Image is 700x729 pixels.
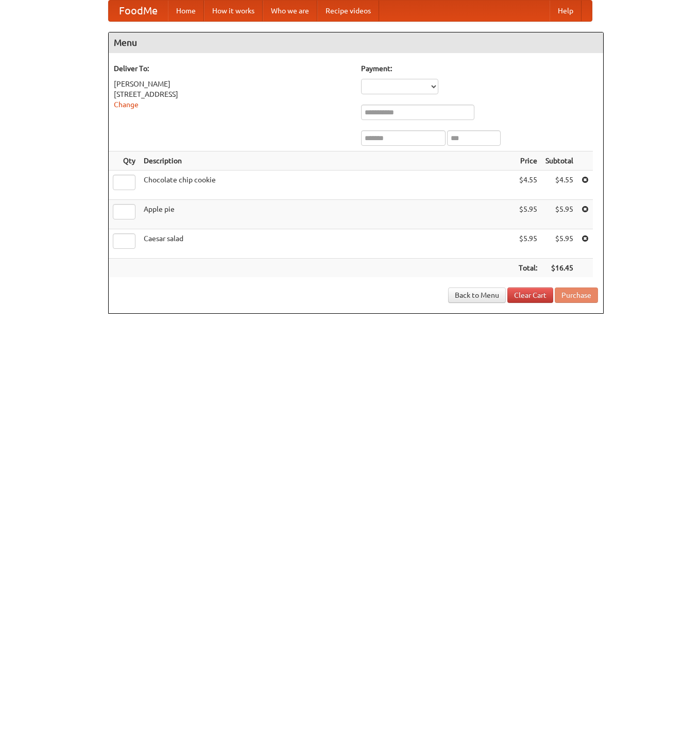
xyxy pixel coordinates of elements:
[515,259,541,278] th: Total:
[168,1,204,21] a: Home
[541,151,577,171] th: Subtotal
[515,151,541,171] th: Price
[140,171,515,200] td: Chocolate chip cookie
[114,63,351,74] h5: Deliver To:
[550,1,582,21] a: Help
[515,171,541,200] td: $4.55
[109,32,603,53] h4: Menu
[114,100,139,109] a: Change
[114,79,351,89] div: [PERSON_NAME]
[109,151,140,171] th: Qty
[263,1,317,21] a: Who we are
[541,229,577,259] td: $5.95
[114,89,351,99] div: [STREET_ADDRESS]
[541,171,577,200] td: $4.55
[448,287,506,303] a: Back to Menu
[140,200,515,229] td: Apple pie
[541,200,577,229] td: $5.95
[204,1,263,21] a: How it works
[109,1,168,21] a: FoodMe
[507,287,553,303] a: Clear Cart
[140,151,515,171] th: Description
[140,229,515,259] td: Caesar salad
[317,1,379,21] a: Recipe videos
[555,287,598,303] button: Purchase
[361,63,598,74] h5: Payment:
[541,259,577,278] th: $16.45
[515,229,541,259] td: $5.95
[515,200,541,229] td: $5.95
